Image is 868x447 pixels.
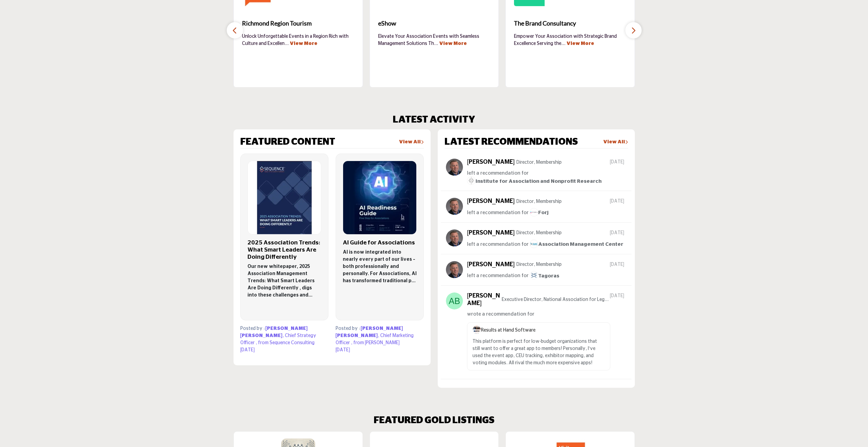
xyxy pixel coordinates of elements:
p: Empower Your Association with Strategic Brand Excellence Serving the [514,33,626,47]
h2: LATEST RECOMMENDATIONS [445,137,578,148]
a: View All [603,139,628,146]
img: avtar-image [446,198,463,215]
h2: FEATURED CONTENT [240,137,335,148]
p: AI is now integrated into nearly every part of our lives – both professionally and personally. Fo... [343,249,417,285]
p: Elevate Your Association Events with Seamless Management Solutions Th [378,33,491,47]
span: [DATE] [336,348,350,352]
span: [DATE] [610,159,626,166]
span: ... [434,41,438,46]
span: left a recommendation for [467,273,529,278]
span: [DATE] [610,292,626,300]
h5: [PERSON_NAME] [467,261,515,269]
img: image [530,240,538,248]
a: The Brand Consultancy [514,14,626,33]
img: image [467,176,476,185]
span: [DATE] [610,261,626,268]
p: Director, Membership [516,198,562,205]
span: left a recommendation for [467,242,529,247]
p: Our new whitepaper, 2025 Association Management Trends: What Smart Leaders Are Doing Differently ... [247,263,321,299]
a: View All [399,139,424,146]
span: [PERSON_NAME] [336,333,378,338]
span: Forj [530,210,548,215]
span: Richmond Region Tourism [242,19,354,28]
a: Richmond Region Tourism [242,14,354,33]
span: The Brand Consultancy [514,19,626,28]
span: [DATE] [610,229,626,237]
p: This platform is perfect for low-budget organizations that still want to offer a great app to mem... [472,338,605,367]
a: View More [290,41,317,46]
span: [DATE] [610,198,626,205]
h2: LATEST ACTIVITY [393,114,475,126]
span: , from Sequence Consulting [256,340,315,345]
img: image [530,271,538,280]
img: avtar-image [446,159,463,176]
a: imageResults at Hand Software [472,328,535,333]
a: eShow [378,14,491,33]
h5: [PERSON_NAME] [467,159,515,166]
span: [PERSON_NAME] [266,326,308,331]
span: left a recommendation for [467,210,529,215]
h5: [PERSON_NAME] [467,229,515,237]
span: eShow [378,19,491,28]
span: [PERSON_NAME] [361,326,403,331]
p: Posted by : [240,325,328,347]
a: imageForj [530,209,548,217]
span: Tagoras [530,273,559,278]
p: Unlock Unforgettable Events in a Region Rich with Culture and Excellen [242,33,354,47]
span: left a recommendation for [467,171,529,176]
a: View More [566,41,594,46]
a: imageTagoras [530,272,559,280]
img: Logo of Bostrom, click to view details [343,161,416,234]
img: Logo of Sequence Consulting, click to view details [248,161,321,234]
a: imageInstitute for Association and Nonprofit Research [467,177,601,186]
span: wrote a recommendation for [467,312,534,317]
h3: AI Guide for Associations [343,239,417,246]
h2: FEATURED GOLD LISTINGS [374,415,495,427]
img: avtar-image [446,292,463,309]
span: ... [561,41,565,46]
a: View More [439,41,467,46]
span: [PERSON_NAME] [240,333,283,338]
img: image [472,325,481,334]
span: [DATE] [240,348,255,352]
p: Director, Membership [516,229,562,237]
img: avtar-image [446,229,463,246]
a: imageAssociation Management Center [530,240,623,249]
span: Results at Hand Software [472,328,535,333]
h3: 2025 Association Trends: What Smart Leaders Are Doing Differently [247,239,321,261]
p: Director, Membership [516,261,562,268]
p: Director, Membership [516,159,562,166]
span: ... [285,41,289,46]
span: , from [PERSON_NAME] [351,340,400,345]
span: Association Management Center [530,242,623,247]
p: Posted by : [336,325,424,347]
h5: [PERSON_NAME] [467,292,500,307]
span: Institute for Association and Nonprofit Research [467,179,601,184]
p: Executive Director, National Association for Legal Support Professionals [502,296,610,303]
img: avtar-image [446,261,463,278]
h5: [PERSON_NAME] [467,198,515,205]
img: image [530,208,538,217]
